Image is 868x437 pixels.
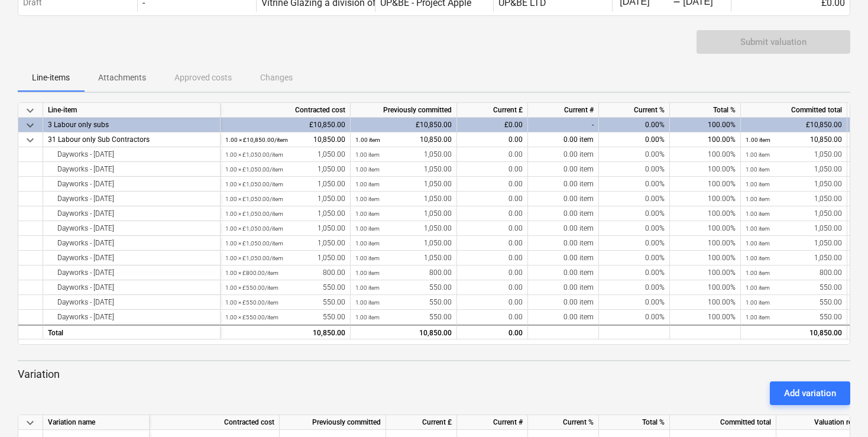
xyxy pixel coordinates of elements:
[746,162,842,177] div: 1,050.00
[98,72,146,84] p: Attachments
[225,196,283,202] small: 1.00 × £1,050.00 / item
[355,137,380,143] small: 1.00 item
[355,211,380,217] small: 1.00 item
[23,133,37,147] span: keyboard_arrow_down
[528,280,599,295] div: 0.00 item
[670,236,741,251] div: 100.00%
[599,177,670,192] div: 0.00%
[355,236,452,251] div: 1,050.00
[599,132,670,147] div: 0.00%
[746,310,842,325] div: 550.00
[355,177,452,192] div: 1,050.00
[599,162,670,177] div: 0.00%
[528,236,599,251] div: 0.00 item
[355,221,452,236] div: 1,050.00
[457,266,528,280] div: 0.00
[599,415,670,430] div: Total %
[48,266,215,280] div: Dayworks - [DATE]
[457,132,528,147] div: 0.00
[355,255,380,261] small: 1.00 item
[48,206,215,221] div: Dayworks - [DATE]
[351,118,457,132] div: £10,850.00
[528,206,599,221] div: 0.00 item
[355,132,452,147] div: 10,850.00
[355,299,380,306] small: 1.00 item
[48,221,215,236] div: Dayworks - [DATE]
[355,314,380,321] small: 1.00 item
[741,118,847,132] div: £10,850.00
[746,181,770,187] small: 1.00 item
[225,206,345,221] div: 1,050.00
[746,225,770,232] small: 1.00 item
[528,132,599,147] div: 0.00 item
[457,192,528,206] div: 0.00
[225,266,345,280] div: 800.00
[225,137,288,143] small: 1.00 × £10,850.00 / item
[43,325,221,339] div: Total
[225,192,345,206] div: 1,050.00
[528,177,599,192] div: 0.00 item
[225,181,283,187] small: 1.00 × £1,050.00 / item
[746,206,842,221] div: 1,050.00
[670,221,741,236] div: 100.00%
[457,118,528,132] div: £0.00
[18,367,850,381] p: Variation
[48,295,215,310] div: Dayworks - [DATE]
[225,295,345,310] div: 550.00
[746,240,770,247] small: 1.00 item
[746,266,842,280] div: 800.00
[48,118,215,132] div: 3 Labour only subs
[741,103,847,118] div: Committed total
[150,415,280,430] div: Contracted cost
[225,177,345,192] div: 1,050.00
[457,162,528,177] div: 0.00
[280,415,386,430] div: Previously committed
[23,416,37,430] span: keyboard_arrow_down
[457,177,528,192] div: 0.00
[48,192,215,206] div: Dayworks - [DATE]
[355,162,452,177] div: 1,050.00
[746,295,842,310] div: 550.00
[32,72,70,84] p: Line-items
[355,225,380,232] small: 1.00 item
[457,295,528,310] div: 0.00
[746,147,842,162] div: 1,050.00
[457,103,528,118] div: Current £
[670,177,741,192] div: 100.00%
[746,137,770,143] small: 1.00 item
[670,266,741,280] div: 100.00%
[770,381,850,405] button: Add variation
[746,196,770,202] small: 1.00 item
[43,103,221,118] div: Line-item
[457,236,528,251] div: 0.00
[599,192,670,206] div: 0.00%
[599,310,670,325] div: 0.00%
[355,326,452,341] div: 10,850.00
[746,251,842,266] div: 1,050.00
[457,415,528,430] div: Current #
[670,280,741,295] div: 100.00%
[528,295,599,310] div: 0.00 item
[670,132,741,147] div: 100.00%
[599,236,670,251] div: 0.00%
[355,310,452,325] div: 550.00
[670,147,741,162] div: 100.00%
[48,177,215,192] div: Dayworks - [DATE]
[355,181,380,187] small: 1.00 item
[48,280,215,295] div: Dayworks - [DATE]
[528,192,599,206] div: 0.00 item
[746,284,770,291] small: 1.00 item
[457,221,528,236] div: 0.00
[355,280,452,295] div: 550.00
[457,147,528,162] div: 0.00
[225,251,345,266] div: 1,050.00
[528,118,599,132] div: -
[746,280,842,295] div: 550.00
[225,284,278,291] small: 1.00 × £550.00 / item
[355,240,380,247] small: 1.00 item
[355,206,452,221] div: 1,050.00
[225,314,278,321] small: 1.00 × £550.00 / item
[48,132,215,147] div: 31 Labour only Sub Contractors
[599,206,670,221] div: 0.00%
[670,118,741,132] div: 100.00%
